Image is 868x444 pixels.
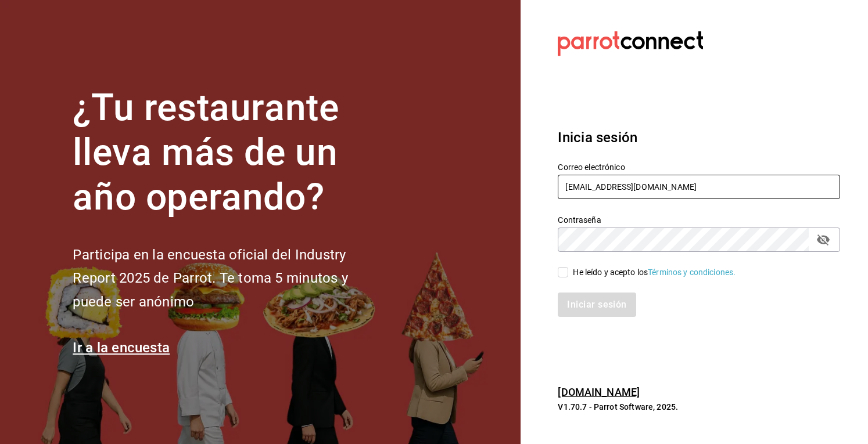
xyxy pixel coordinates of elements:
[558,216,840,224] label: Contraseña
[558,386,640,398] a: [DOMAIN_NAME]
[573,266,736,279] div: He leído y acepto los
[558,127,840,148] h3: Inicia sesión
[73,340,170,356] a: Ir a la encuesta
[558,175,840,199] input: Ingresa tu correo electrónico
[73,243,386,314] h2: Participa en la encuesta oficial del Industry Report 2025 de Parrot. Te toma 5 minutos y puede se...
[813,230,833,250] button: passwordField
[648,268,736,277] a: Términos y condiciones.
[558,401,840,413] p: V1.70.7 - Parrot Software, 2025.
[73,86,386,219] h1: ¿Tu restaurante lleva más de un año operando?
[558,163,840,171] label: Correo electrónico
